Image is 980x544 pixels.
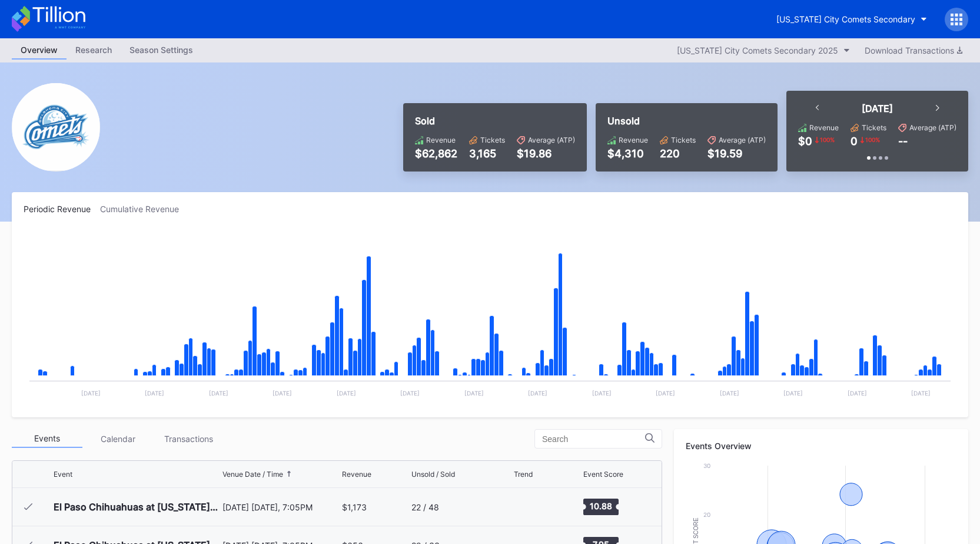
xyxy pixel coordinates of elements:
div: $19.86 [517,147,575,160]
text: [DATE] [720,390,739,397]
div: Revenue [342,470,371,479]
div: $0 [798,135,812,147]
button: [US_STATE] City Comets Secondary [768,8,936,30]
text: [DATE] [911,390,931,397]
div: Unsold / Sold [411,470,455,479]
div: Tickets [480,136,505,144]
div: Average (ATP) [528,136,575,144]
div: [DATE] [DATE], 7:05PM [222,502,339,512]
div: Tickets [671,136,696,144]
text: 10.88 [590,501,612,511]
text: 20 [703,511,710,518]
div: $62,862 [415,147,457,160]
div: Revenue [619,136,648,144]
div: El Paso Chihuahuas at [US_STATE][GEOGRAPHIC_DATA] Comets [54,501,220,513]
div: 220 [660,147,696,160]
a: Season Settings [121,41,202,60]
div: [US_STATE] City Comets Secondary 2025 [677,45,838,55]
div: Average (ATP) [719,136,766,144]
text: [DATE] [592,390,612,397]
div: Venue Date / Time [222,470,283,479]
div: Events Overview [686,441,956,451]
div: 0 [851,135,858,147]
div: $19.59 [707,147,766,160]
div: 100 % [864,135,881,144]
div: 3,165 [469,147,505,160]
a: Overview [12,41,67,60]
text: [DATE] [337,390,356,397]
div: Trend [514,470,533,479]
text: [DATE] [528,390,547,397]
div: [DATE] [862,103,893,114]
text: [DATE] [848,390,867,397]
div: Revenue [809,123,839,132]
div: 100 % [819,135,836,144]
div: Cumulative Revenue [100,204,188,214]
div: $4,310 [607,147,648,160]
div: 22 / 48 [411,502,439,512]
div: Sold [415,115,575,127]
text: [DATE] [145,390,164,397]
div: Download Transactions [865,45,962,55]
button: [US_STATE] City Comets Secondary 2025 [671,42,856,58]
div: Calendar [82,430,153,448]
div: Periodic Revenue [24,204,100,214]
input: Search [542,434,645,444]
text: [DATE] [783,390,803,397]
text: [DATE] [656,390,675,397]
svg: Chart title [24,229,956,405]
text: 30 [703,462,710,469]
div: Average (ATP) [909,123,956,132]
text: [DATE] [464,390,484,397]
div: [US_STATE] City Comets Secondary [776,14,915,24]
a: Research [67,41,121,60]
div: Event Score [583,470,623,479]
text: [DATE] [400,390,420,397]
div: -- [898,135,908,147]
img: Oklahoma_City_Dodgers.png [12,83,100,172]
div: Events [12,430,82,448]
button: Download Transactions [859,42,968,58]
div: Revenue [426,136,456,144]
div: Tickets [862,123,886,132]
div: Research [67,41,121,58]
div: Transactions [153,430,224,448]
text: [DATE] [273,390,292,397]
text: [DATE] [81,390,101,397]
svg: Chart title [514,492,549,522]
div: Unsold [607,115,766,127]
text: [DATE] [209,390,228,397]
div: $1,173 [342,502,367,512]
div: Event [54,470,72,479]
div: Season Settings [121,41,202,58]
